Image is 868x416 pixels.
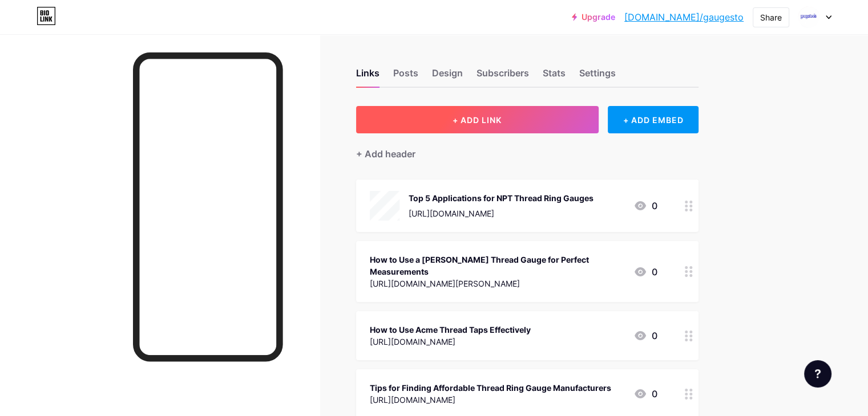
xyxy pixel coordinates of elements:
[543,66,566,87] div: Stats
[798,6,819,28] img: gauges tools
[624,10,744,24] a: [DOMAIN_NAME]/gaugesto
[393,66,418,87] div: Posts
[370,254,624,278] div: How to Use a [PERSON_NAME] Thread Gauge for Perfect Measurements
[356,147,415,161] div: + Add header
[579,66,616,87] div: Settings
[370,336,531,348] div: [URL][DOMAIN_NAME]
[370,324,531,336] div: How to Use Acme Thread Taps Effectively
[453,115,502,125] span: + ADD LINK
[370,278,624,289] div: [URL][DOMAIN_NAME][PERSON_NAME]
[633,329,657,342] div: 0
[760,11,782,23] div: Share
[409,192,594,204] div: Top 5 Applications for NPT Thread Ring Gauges
[356,66,380,87] div: Links
[370,394,611,406] div: [URL][DOMAIN_NAME]
[409,207,594,219] div: [URL][DOMAIN_NAME]
[356,106,599,133] button: + ADD LINK
[608,106,699,133] div: + ADD EMBED
[633,265,657,279] div: 0
[572,13,615,22] a: Upgrade
[477,66,529,87] div: Subscribers
[633,387,657,401] div: 0
[633,199,657,213] div: 0
[432,66,463,87] div: Design
[370,382,611,394] div: Tips for Finding Affordable Thread Ring Gauge Manufacturers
